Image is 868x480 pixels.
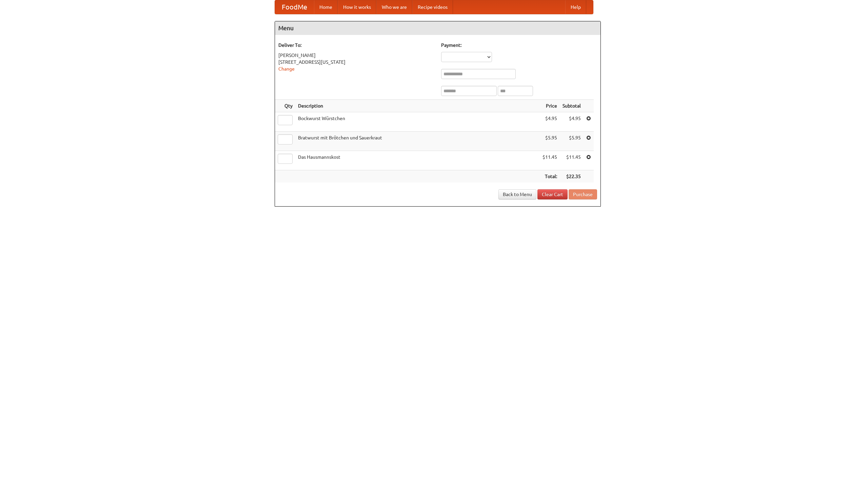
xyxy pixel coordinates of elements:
[441,42,597,49] h5: Payment:
[560,132,584,151] td: $5.95
[295,100,540,112] th: Description
[314,0,338,14] a: Home
[278,52,434,59] div: [PERSON_NAME]
[275,21,600,35] h4: Menu
[278,59,434,65] div: [STREET_ADDRESS][US_STATE]
[295,112,540,132] td: Bockwurst Würstchen
[412,0,453,14] a: Recipe videos
[565,0,586,14] a: Help
[275,100,295,112] th: Qty
[295,132,540,151] td: Bratwurst mit Brötchen und Sauerkraut
[278,66,295,72] a: Change
[376,0,412,14] a: Who we are
[569,189,597,199] button: Purchase
[295,151,540,170] td: Das Hausmannskost
[537,189,568,199] a: Clear Cart
[540,132,560,151] td: $5.95
[560,112,584,132] td: $4.95
[338,0,376,14] a: How it works
[498,189,536,199] a: Back to Menu
[278,42,434,49] h5: Deliver To:
[540,112,560,132] td: $4.95
[540,151,560,170] td: $11.45
[540,170,560,183] th: Total:
[275,0,314,14] a: FoodMe
[560,170,584,183] th: $22.35
[560,100,584,112] th: Subtotal
[540,100,560,112] th: Price
[560,151,584,170] td: $11.45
